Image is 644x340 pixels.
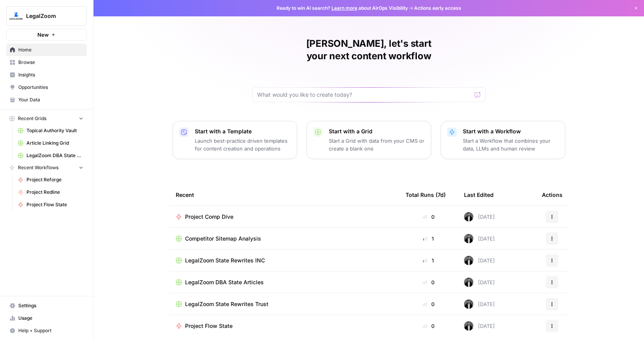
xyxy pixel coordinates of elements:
[185,213,233,221] span: Project Comp Dive
[14,137,87,149] a: Article Linking Grid
[542,184,563,205] div: Actions
[463,127,559,135] p: Start with a Workflow
[26,12,73,20] span: LegalZoom
[6,312,87,324] a: Usage
[26,140,83,147] span: Article Linking Grid
[406,278,452,286] div: 0
[464,321,495,331] div: [DATE]
[464,212,495,221] div: [DATE]
[252,37,486,62] h1: [PERSON_NAME], let's start your next content workflow
[185,300,268,308] span: LegalZoom State Rewrites Trust
[464,256,495,265] div: [DATE]
[18,84,83,91] span: Opportunities
[185,235,261,243] span: Competitor Sitemap Analysis
[176,322,393,330] a: Project Flow State
[441,121,565,159] button: Start with a WorkflowStart a Workflow that combines your data, LLMs and human review
[6,299,87,312] a: Settings
[18,315,83,322] span: Usage
[6,94,87,106] a: Your Data
[176,184,393,205] div: Recent
[176,235,393,243] a: Competitor Sitemap Analysis
[6,81,87,94] a: Opportunities
[18,46,83,53] span: Home
[406,213,452,221] div: 0
[9,9,23,23] img: LegalZoom Logo
[18,302,83,309] span: Settings
[464,299,473,309] img: agqtm212c27aeosmjiqx3wzecrl1
[406,257,452,264] div: 1
[18,59,83,66] span: Browse
[14,124,87,137] a: Topical Authority Vault
[195,137,291,152] p: Launch best-practice driven templates for content creation and operations
[176,278,393,286] a: LegalZoom DBA State Articles
[257,91,471,99] input: What would you like to create today?
[464,278,495,287] div: [DATE]
[26,189,83,196] span: Project Redline
[26,152,83,159] span: LegalZoom DBA State Articles
[406,184,446,205] div: Total Runs (7d)
[6,324,87,337] button: Help + Support
[464,299,495,309] div: [DATE]
[173,121,297,159] button: Start with a TemplateLaunch best-practice driven templates for content creation and operations
[406,235,452,243] div: 1
[18,96,83,103] span: Your Data
[26,176,83,183] span: Project Reforge
[332,5,357,11] a: Learn more
[6,29,87,41] button: New
[307,121,431,159] button: Start with a GridStart a Grid with data from your CMS or create a blank one
[14,186,87,198] a: Project Redline
[195,127,291,135] p: Start with a Template
[414,5,461,12] span: Actions early access
[185,322,233,330] span: Project Flow State
[464,278,473,287] img: agqtm212c27aeosmjiqx3wzecrl1
[464,321,473,331] img: agqtm212c27aeosmjiqx3wzecrl1
[6,44,87,56] a: Home
[18,71,83,78] span: Insights
[277,5,408,12] span: Ready to win AI search? about AirOps Visibility
[464,234,473,243] img: agqtm212c27aeosmjiqx3wzecrl1
[6,69,87,81] a: Insights
[329,127,425,135] p: Start with a Grid
[37,31,49,39] span: New
[464,184,494,205] div: Last Edited
[406,322,452,330] div: 0
[6,6,87,26] button: Workspace: LegalZoom
[176,213,393,221] a: Project Comp Dive
[6,56,87,69] a: Browse
[464,256,473,265] img: agqtm212c27aeosmjiqx3wzecrl1
[464,212,473,221] img: agqtm212c27aeosmjiqx3wzecrl1
[329,137,425,152] p: Start a Grid with data from your CMS or create a blank one
[6,113,87,124] button: Recent Grids
[14,149,87,162] a: LegalZoom DBA State Articles
[18,164,58,171] span: Recent Workflows
[464,234,495,243] div: [DATE]
[14,174,87,186] a: Project Reforge
[176,257,393,264] a: LegalZoom State Rewrites INC
[26,201,83,208] span: Project Flow State
[185,278,264,286] span: LegalZoom DBA State Articles
[406,300,452,308] div: 0
[26,127,83,134] span: Topical Authority Vault
[185,257,265,264] span: LegalZoom State Rewrites INC
[14,198,87,211] a: Project Flow State
[18,327,83,334] span: Help + Support
[176,300,393,308] a: LegalZoom State Rewrites Trust
[6,162,87,174] button: Recent Workflows
[463,137,559,152] p: Start a Workflow that combines your data, LLMs and human review
[18,115,46,122] span: Recent Grids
